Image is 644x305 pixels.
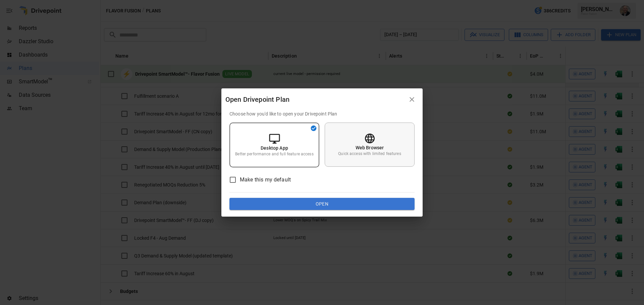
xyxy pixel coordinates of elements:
span: Make this my default [240,176,291,184]
p: Quick access with limited features [338,151,401,157]
div: Open Drivepoint Plan [225,94,405,105]
button: Open [229,198,415,210]
p: Choose how you'd like to open your Drivepoint Plan [229,110,415,117]
p: Better performance and full feature access [235,151,313,157]
p: Desktop App [261,145,288,151]
p: Web Browser [356,144,384,151]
